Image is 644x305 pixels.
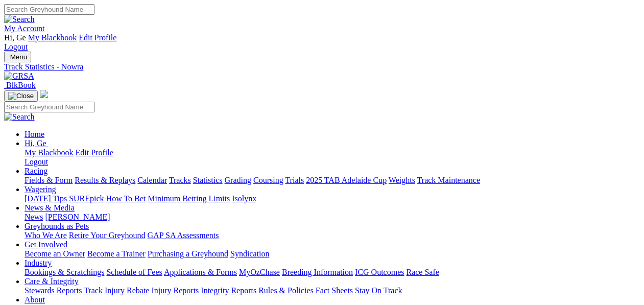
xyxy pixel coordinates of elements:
[148,194,230,203] a: Minimum Betting Limits
[25,286,640,295] div: Care & Integrity
[25,167,47,175] a: Racing
[4,62,640,72] a: Track Statistics - Nowra
[25,148,74,157] a: My Blackbook
[4,24,45,33] a: My Account
[4,90,38,102] button: Toggle navigation
[417,176,480,184] a: Track Maintenance
[4,52,31,62] button: Toggle navigation
[25,259,52,267] a: Industry
[10,53,27,61] span: Menu
[69,194,104,203] a: SUREpick
[169,176,191,184] a: Tracks
[355,268,404,276] a: ICG Outcomes
[25,213,640,222] div: News & Media
[225,176,251,184] a: Grading
[8,92,34,100] img: Close
[25,176,73,184] a: Fields & Form
[25,286,82,295] a: Stewards Reports
[25,268,104,276] a: Bookings & Scratchings
[25,231,67,240] a: Who We Are
[239,268,280,276] a: MyOzChase
[4,33,640,52] div: My Account
[4,81,36,89] a: BlkBook
[151,286,199,295] a: Injury Reports
[164,268,237,276] a: Applications & Forms
[4,4,94,15] input: Search
[25,194,640,203] div: Wagering
[25,222,89,230] a: Greyhounds as Pets
[4,72,34,81] img: GRSA
[282,268,353,276] a: Breeding Information
[79,33,116,42] a: Edit Profile
[25,231,640,240] div: Greyhounds as Pets
[28,33,77,42] a: My Blackbook
[25,277,79,286] a: Care & Integrity
[87,249,146,258] a: Become a Trainer
[389,176,415,184] a: Weights
[25,185,56,194] a: Wagering
[285,176,304,184] a: Trials
[40,90,48,98] img: logo-grsa-white.png
[4,42,28,51] a: Logout
[25,249,640,259] div: Get Involved
[148,231,219,240] a: GAP SA Assessments
[45,213,110,221] a: [PERSON_NAME]
[230,249,269,258] a: Syndication
[25,203,75,212] a: News & Media
[193,176,223,184] a: Statistics
[25,240,67,249] a: Get Involved
[4,33,26,42] span: Hi, Ge
[316,286,353,295] a: Fact Sheets
[355,286,402,295] a: Stay On Track
[232,194,256,203] a: Isolynx
[4,102,94,112] input: Search
[258,286,314,295] a: Rules & Policies
[406,268,439,276] a: Race Safe
[25,130,44,138] a: Home
[201,286,256,295] a: Integrity Reports
[148,249,228,258] a: Purchasing a Greyhound
[25,194,67,203] a: [DATE] Tips
[25,268,640,277] div: Industry
[4,112,35,122] img: Search
[253,176,283,184] a: Coursing
[4,15,35,24] img: Search
[76,148,113,157] a: Edit Profile
[106,194,146,203] a: How To Bet
[106,268,162,276] a: Schedule of Fees
[25,213,43,221] a: News
[25,148,640,167] div: Hi, Ge
[25,157,48,166] a: Logout
[25,139,46,148] span: Hi, Ge
[25,139,49,148] a: Hi, Ge
[137,176,167,184] a: Calendar
[25,176,640,185] div: Racing
[306,176,387,184] a: 2025 TAB Adelaide Cup
[25,249,85,258] a: Become an Owner
[25,295,45,304] a: About
[6,81,36,89] span: BlkBook
[75,176,135,184] a: Results & Replays
[69,231,146,240] a: Retire Your Greyhound
[84,286,149,295] a: Track Injury Rebate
